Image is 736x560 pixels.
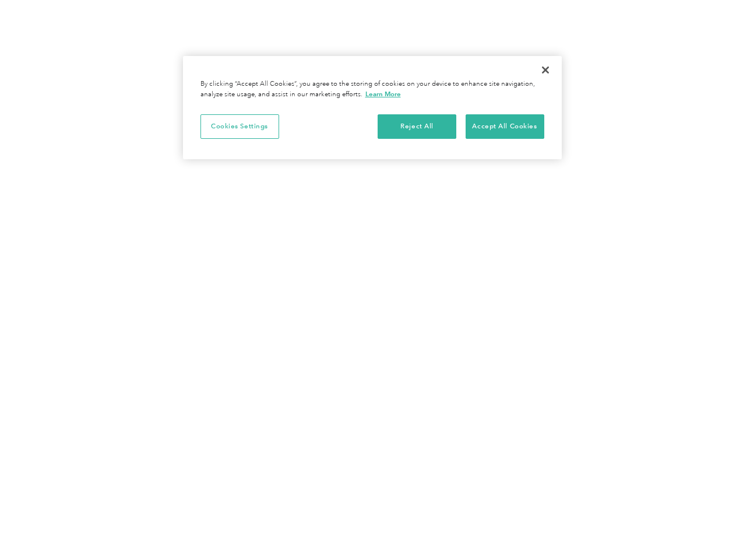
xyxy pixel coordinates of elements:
a: More information about your privacy, opens in a new tab [365,90,401,98]
div: Privacy [183,56,562,159]
button: Reject All [378,114,456,139]
button: Accept All Cookies [466,114,544,139]
div: Cookie banner [183,56,562,159]
button: Cookies Settings [200,114,279,139]
button: Close [533,57,558,83]
div: By clicking “Accept All Cookies”, you agree to the storing of cookies on your device to enhance s... [200,79,544,100]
